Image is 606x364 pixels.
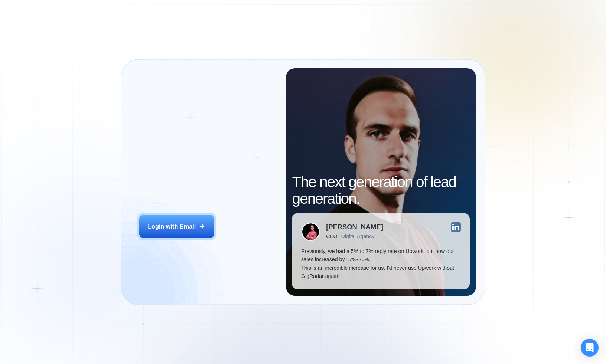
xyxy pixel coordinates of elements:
p: Previously, we had a 5% to 7% reply rate on Upwork, but now our sales increased by 17%-20%. This ... [301,247,461,281]
div: Open Intercom Messenger [581,339,599,357]
button: Login with Email [139,215,214,238]
div: Login with Email [148,222,196,230]
div: [PERSON_NAME] [326,224,383,230]
div: CEO [326,233,337,239]
h2: The next generation of lead generation. [292,174,470,207]
div: Digital Agency [341,233,374,239]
